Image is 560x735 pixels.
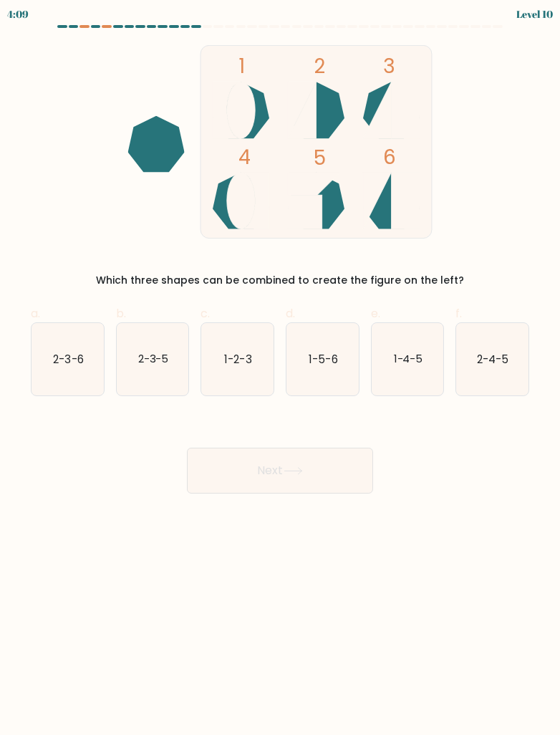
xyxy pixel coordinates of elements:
[314,144,326,172] tspan: 5
[238,143,251,171] tspan: 4
[286,305,295,322] span: d.
[187,448,373,494] button: Next
[478,351,509,366] text: 2-4-5
[116,305,126,322] span: b.
[371,305,380,322] span: e.
[383,143,396,171] tspan: 6
[137,351,168,366] text: 2-3-5
[455,305,462,322] span: f.
[225,351,252,366] text: 1-2-3
[7,6,29,21] div: 4:09
[383,52,395,80] tspan: 3
[39,273,521,288] div: Which three shapes can be combined to create the figure on the left?
[238,52,245,80] tspan: 1
[53,351,83,366] text: 2-3-6
[393,351,423,366] text: 1-4-5
[31,305,40,322] span: a.
[201,305,210,322] span: c.
[309,351,337,366] text: 1-5-6
[516,6,553,21] div: Level 10
[314,52,325,80] tspan: 2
